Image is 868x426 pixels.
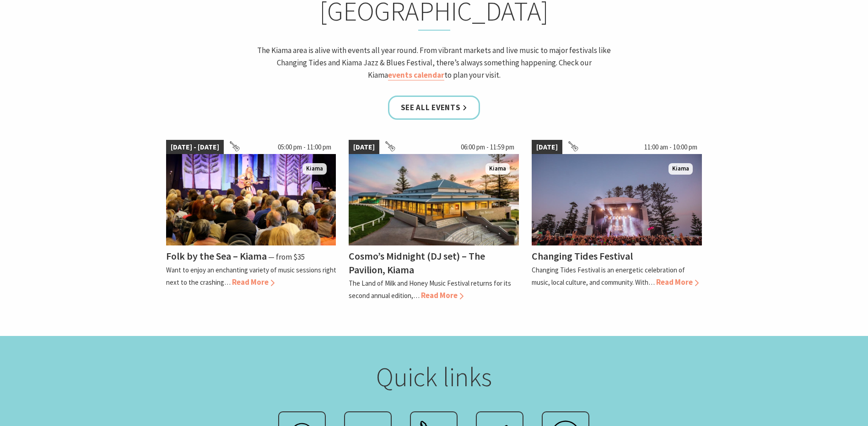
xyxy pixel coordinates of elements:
[255,361,614,393] h2: Quick links
[232,277,275,287] span: Read More
[166,154,336,245] img: Folk by the Sea - Showground Pavilion
[388,96,480,120] a: See all Events
[640,140,702,154] span: 11:00 am - 10:00 pm
[302,163,327,175] span: Kiama
[166,250,267,262] h4: Folk by the Sea – Kiama
[349,140,379,154] span: [DATE]
[532,140,562,154] span: [DATE]
[349,140,519,302] a: [DATE] 06:00 pm - 11:59 pm Land of Milk an Honey Festival Kiama Cosmo’s Midnight (DJ set) – The P...
[656,277,699,287] span: Read More
[532,154,702,245] img: Changing Tides Main Stage
[532,140,702,302] a: [DATE] 11:00 am - 10:00 pm Changing Tides Main Stage Kiama Changing Tides Festival Changing Tides...
[166,140,336,302] a: [DATE] - [DATE] 05:00 pm - 11:00 pm Folk by the Sea - Showground Pavilion Kiama Folk by the Sea –...
[349,154,519,245] img: Land of Milk an Honey Festival
[532,250,633,262] h4: Changing Tides Festival
[669,163,693,175] span: Kiama
[166,140,224,154] span: [DATE] - [DATE]
[166,266,336,287] p: Want to enjoy an enchanting variety of music sessions right next to the crashing…
[532,266,685,287] p: Changing Tides Festival is an energetic celebration of music, local culture, and community. With…
[349,279,511,300] p: The Land of Milk and Honey Music Festival returns for its second annual edition,…
[268,252,305,262] span: ⁠— from $35
[388,70,444,80] a: events calendar
[349,250,485,276] h4: Cosmo’s Midnight (DJ set) – The Pavilion, Kiama
[456,140,519,154] span: 06:00 pm - 11:59 pm
[255,44,614,82] p: The Kiama area is alive with events all year round. From vibrant markets and live music to major ...
[485,163,510,175] span: Kiama
[273,140,336,154] span: 05:00 pm - 11:00 pm
[421,290,464,300] span: Read More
